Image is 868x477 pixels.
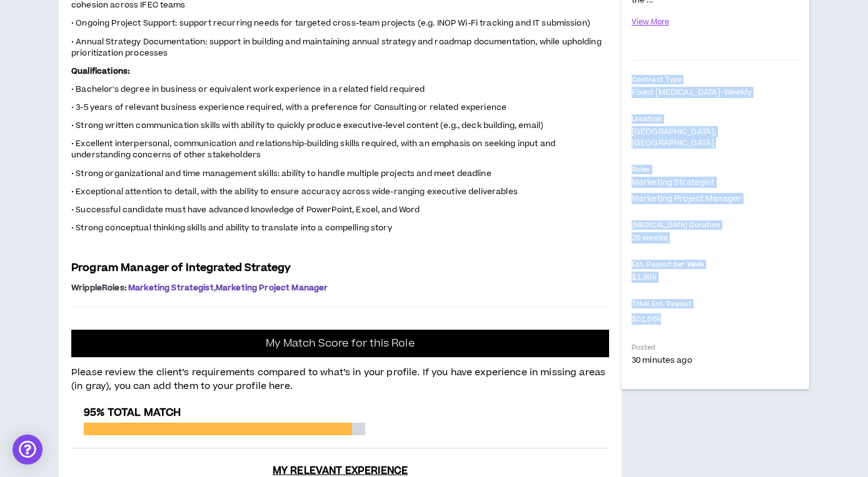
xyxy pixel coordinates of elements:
[632,260,799,269] p: Est. Payout per Week
[71,168,492,179] span: • Strong organizational and time management skills: ability to handle multiple projects and meet ...
[71,66,129,77] strong: Qualifications:
[632,114,799,124] p: Location
[632,232,799,243] p: 26 weeks
[71,120,543,131] span: • Strong written communication skills with ability to quickly produce executive-level content (e....
[71,222,392,234] span: • Strong conceptual thinking skills and ability to translate into a compelling story
[128,282,214,293] span: Marketing Strategist
[84,405,181,420] span: 95% Total Match
[71,102,507,113] span: • 3-5 years of relevant business experience required, with a preference for Consulting or related...
[632,355,799,366] p: 30 minutes ago
[71,283,609,293] p: ,
[632,193,742,204] span: Marketing Project Manager
[632,126,799,149] p: [GEOGRAPHIC_DATA], [GEOGRAPHIC_DATA]
[632,87,752,98] span: Fixed [MEDICAL_DATA] - weekly
[71,260,291,275] span: Program Manager of Integrated Strategy
[632,343,799,352] p: Posted
[71,465,609,477] h3: My Relevant Experience
[71,17,590,29] span: • Ongoing Project Support: support recurring needs for targeted cross-team projects (e.g. INOP Wi...
[632,75,799,84] p: Contract Type
[13,435,43,465] div: Open Intercom Messenger
[632,272,799,283] p: $1.99k
[71,282,126,293] span: Wripple Roles :
[632,299,799,308] p: Total Est. Payout
[216,282,328,293] span: Marketing Project Manager
[632,220,799,230] p: [MEDICAL_DATA] Duration
[266,337,414,350] p: My Match Score for this Role
[71,186,518,197] span: • Exceptional attention to detail, with the ability to ensure accuracy across wide-ranging execut...
[71,358,609,394] p: Please review the client’s requirements compared to what’s in your profile. If you have experienc...
[71,36,602,59] span: • Annual Strategy Documentation: support in building and maintaining annual strategy and roadmap ...
[71,138,555,160] span: • Excellent interpersonal, communication and relationship-building skills required, with an empha...
[632,165,799,174] p: Roles
[632,11,669,33] button: View More
[71,204,420,215] span: • Successful candidate must have advanced knowledge of PowerPoint, Excel, and Word
[71,84,425,95] span: • Bachelor's degree in business or equivalent work experience in a related field required
[632,311,661,326] span: $51.66k
[632,177,714,188] span: Marketing Strategist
